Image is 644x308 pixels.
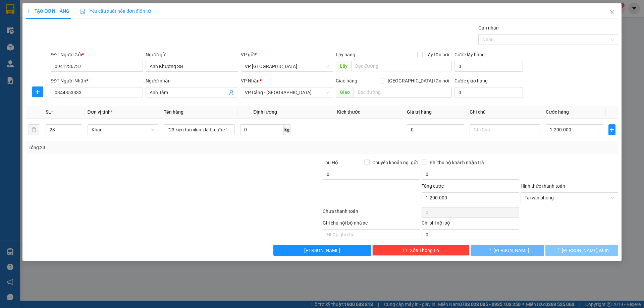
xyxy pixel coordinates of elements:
[486,248,493,252] span: loading
[609,127,615,132] span: plus
[146,51,238,58] div: Người gửi
[422,219,519,229] div: Chi phí nội bộ
[39,22,71,27] strong: TĐ chuyển phát:
[454,78,488,83] label: Cước giao hàng
[241,51,333,58] div: VP gửi
[245,87,329,98] span: VP Cảng - Hà Nội
[92,125,155,135] span: Khác
[545,245,618,256] button: [PERSON_NAME] và In
[241,78,260,83] span: VP Nhận
[608,124,615,135] button: plus
[41,14,95,21] strong: PHIẾU GỬI HÀNG
[229,90,234,95] span: user-add
[372,245,470,256] button: deleteXóa Thông tin
[609,10,615,15] span: close
[35,5,100,12] strong: VIỆT HIẾU LOGISTIC
[26,9,31,13] span: plus
[354,87,452,98] input: Dọc đường
[322,207,421,219] div: Chưa thanh toán
[410,247,439,254] span: Xóa Thông tin
[3,44,70,58] span: VP gửi:
[467,106,543,119] th: Ghi chú
[164,109,183,115] span: Tên hàng
[336,87,354,98] span: Giao
[26,8,69,14] span: TẠO ĐƠN HÀNG
[423,51,452,58] span: Lấy tận nơi
[164,124,235,135] input: VD: Bàn, Ghế
[51,77,143,84] div: SĐT Người Nhận
[57,22,97,33] strong: 02143888555, 0243777888
[471,245,544,256] button: [PERSON_NAME]
[284,124,290,135] span: kg
[323,219,420,229] div: Ghi chú nội bộ nhà xe
[407,109,432,115] span: Giá trị hàng
[427,159,487,166] span: Phí thu hộ khách nhận trả
[4,10,30,36] img: logo
[29,124,39,135] button: delete
[33,89,43,95] span: plus
[75,44,142,58] span: VP nhận:
[370,159,420,166] span: Chuyển khoản ng. gửi
[304,247,340,254] span: [PERSON_NAME]
[554,248,562,252] span: loading
[478,25,499,30] label: Gán nhãn
[80,8,151,14] span: Yêu cầu xuất hóa đơn điện tử
[603,3,622,22] button: Close
[245,61,329,71] span: VP Sài Gòn
[546,109,569,115] span: Cước hàng
[402,248,407,253] span: delete
[29,144,249,151] div: Tổng: 23
[422,183,444,189] span: Tổng cước
[454,87,523,98] input: Cước giao hàng
[46,109,51,115] span: SL
[253,109,277,115] span: Định lượng
[323,160,338,165] span: Thu Hộ
[32,86,43,97] button: plus
[493,247,529,254] span: [PERSON_NAME]
[336,52,355,57] span: Lấy hàng
[88,109,113,115] span: Đơn vị tính
[337,109,360,115] span: Kích thước
[351,61,452,71] input: Dọc đường
[146,77,238,84] div: Người nhận
[51,51,143,58] div: SĐT Người Gửi
[336,78,357,83] span: Giao hàng
[323,229,420,240] input: Nhập ghi chú
[336,61,351,71] span: Lấy
[80,9,86,14] img: icon
[454,52,485,57] label: Cước lấy hàng
[49,34,87,40] span: 14:44:54 [DATE]
[521,183,565,189] label: Hình thức thanh toán
[562,247,609,254] span: [PERSON_NAME] và In
[525,193,614,203] span: Tại văn phòng
[273,245,371,256] button: [PERSON_NAME]
[407,124,464,135] input: 0
[454,61,523,72] input: Cước lấy hàng
[385,77,452,84] span: [GEOGRAPHIC_DATA] tận nơi
[470,124,541,135] input: Ghi Chú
